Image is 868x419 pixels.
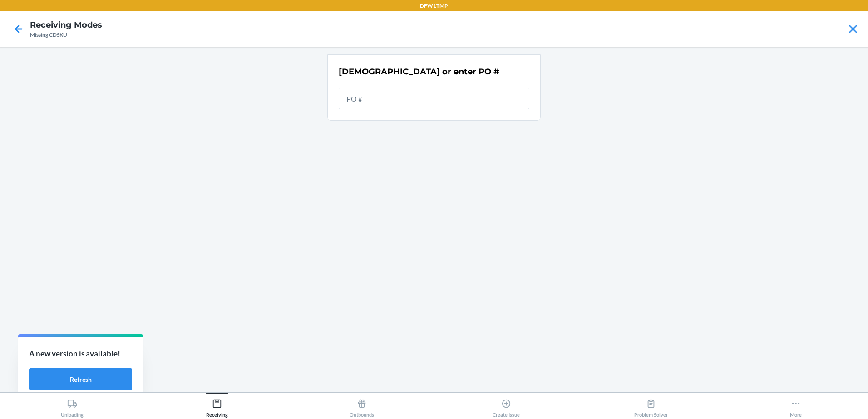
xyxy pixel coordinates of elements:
div: More [790,395,802,418]
input: PO # [339,88,529,109]
button: Create Issue [434,393,579,418]
p: DFW1TMP [420,2,448,10]
div: Problem Solver [634,395,668,418]
button: Refresh [29,368,132,390]
button: Receiving [145,393,290,418]
button: Outbounds [289,393,434,418]
button: Problem Solver [579,393,724,418]
div: Missing CDSKU [30,31,102,39]
div: Outbounds [350,395,374,418]
h4: Receiving Modes [30,19,102,31]
button: More [723,393,868,418]
div: Unloading [61,395,84,418]
h2: [DEMOGRAPHIC_DATA] or enter PO # [339,66,499,78]
p: A new version is available! [29,348,132,360]
div: Create Issue [493,395,520,418]
div: Receiving [206,395,228,418]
